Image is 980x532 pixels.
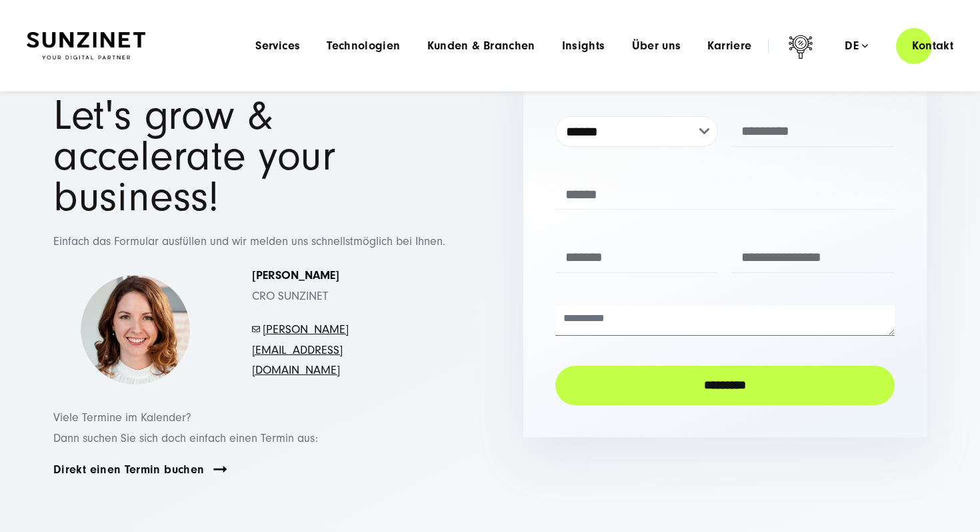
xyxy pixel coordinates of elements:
[845,39,868,53] div: de
[53,411,318,445] span: Viele Termine im Kalender? Dann suchen Sie sich doch einfach einen Termin aus:
[632,39,681,53] a: Über uns
[80,275,190,385] img: Simona-kontakt-page-picture
[260,322,263,336] span: -
[27,32,145,60] img: SUNZINET Full Service Digital Agentur
[255,39,300,53] a: Services
[327,39,400,53] a: Technologien
[252,268,339,282] strong: [PERSON_NAME]
[896,27,969,65] a: Kontakt
[53,91,336,221] span: Let's grow & accelerate your business!
[562,39,605,53] a: Insights
[252,266,431,306] p: CRO SUNZINET
[252,322,349,377] a: [PERSON_NAME][EMAIL_ADDRESS][DOMAIN_NAME]
[427,39,535,53] a: Kunden & Branchen
[53,234,445,248] span: Einfach das Formular ausfüllen und wir melden uns schnellstmöglich bei Ihnen.
[53,462,204,477] a: Direkt einen Termin buchen
[707,39,751,53] a: Karriere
